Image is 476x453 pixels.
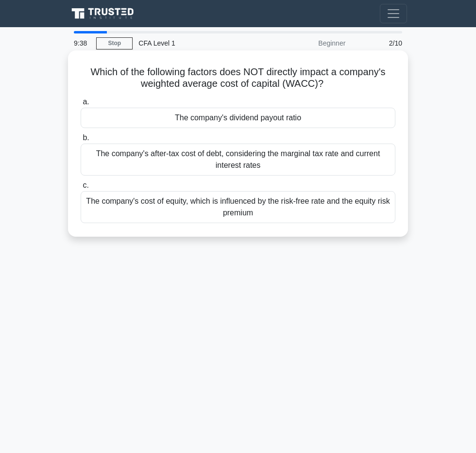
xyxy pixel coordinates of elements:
div: CFA Level 1 [133,33,266,53]
div: The company's after-tax cost of debt, considering the marginal tax rate and current interest rates [81,144,395,176]
div: The company's cost of equity, which is influenced by the risk-free rate and the equity risk premium [81,191,395,223]
h5: Which of the following factors does NOT directly impact a company's weighted average cost of capi... [80,66,396,90]
div: The company's dividend payout ratio [81,108,395,128]
a: Stop [96,37,133,49]
button: Toggle navigation [380,4,407,23]
div: Beginner [266,33,351,53]
span: b. [83,133,89,142]
span: c. [83,181,88,189]
div: 2/10 [351,33,408,53]
span: a. [83,97,89,106]
div: 9:38 [68,33,96,53]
